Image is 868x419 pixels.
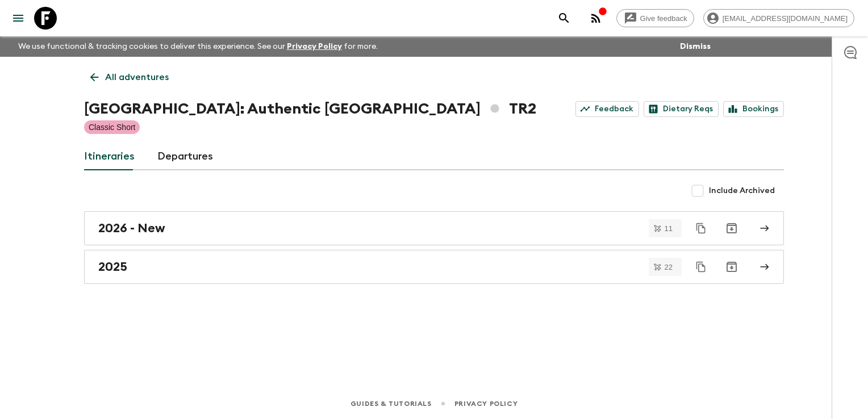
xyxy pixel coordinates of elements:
div: [EMAIL_ADDRESS][DOMAIN_NAME] [703,9,854,27]
a: Give feedback [616,9,694,27]
h2: 2025 [98,259,127,274]
a: Departures [157,143,213,170]
span: Give feedback [634,14,694,23]
a: Privacy Policy [287,43,342,51]
a: Dietary Reqs [644,101,719,117]
a: 2025 [84,250,784,284]
button: menu [7,7,30,30]
h2: 2026 - New [98,221,165,236]
button: Duplicate [691,257,711,277]
button: Duplicate [691,218,711,238]
button: Archive [720,255,743,278]
span: 11 [658,225,679,232]
span: [EMAIL_ADDRESS][DOMAIN_NAME] [716,14,854,23]
h1: [GEOGRAPHIC_DATA]: Authentic [GEOGRAPHIC_DATA] TR2 [84,98,536,120]
a: All adventures [84,66,175,89]
p: Classic Short [89,121,135,133]
span: Include Archived [709,185,775,196]
button: search adventures [553,7,575,30]
a: Privacy Policy [454,397,518,410]
button: Dismiss [677,39,713,55]
span: 22 [658,263,679,271]
a: Feedback [575,101,639,117]
p: All adventures [105,70,169,84]
p: We use functional & tracking cookies to deliver this experience. See our for more. [14,36,382,57]
a: Bookings [723,101,784,117]
a: Guides & Tutorials [350,397,432,410]
a: 2026 - New [84,211,784,245]
button: Archive [720,217,743,240]
a: Itineraries [84,143,135,170]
